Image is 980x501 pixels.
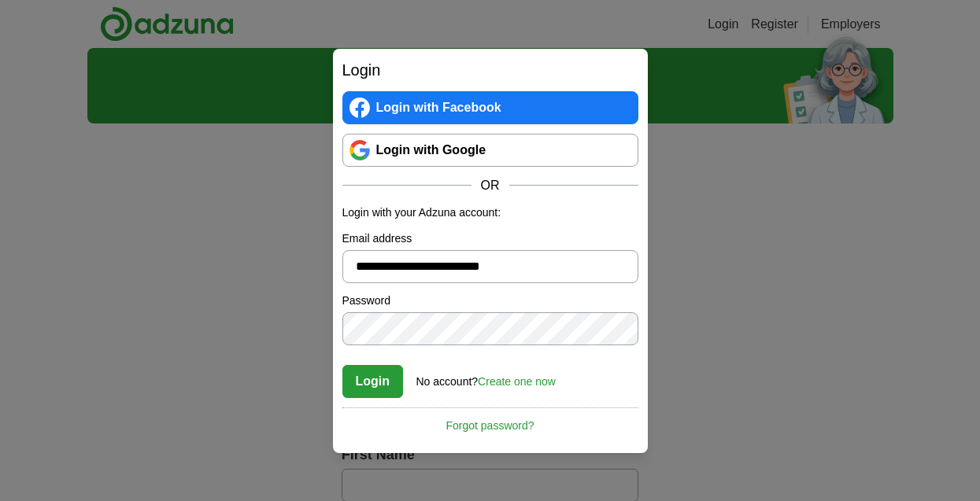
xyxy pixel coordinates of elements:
a: Login with Google [342,134,638,167]
button: Login [342,365,404,398]
a: Forgot password? [342,407,638,434]
div: No account? [416,364,556,390]
label: Password [342,293,638,309]
a: Login with Facebook [342,91,638,124]
a: Create one now [478,375,556,388]
h2: Login [342,58,638,82]
label: Email address [342,230,638,247]
p: Login with your Adzuna account: [342,204,638,221]
span: OR [472,176,509,195]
